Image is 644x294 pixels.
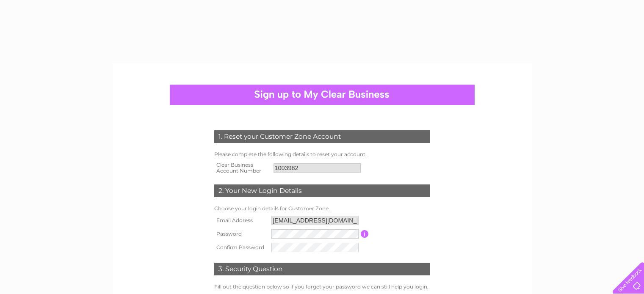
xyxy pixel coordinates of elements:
[212,203,432,214] td: Choose your login details for Customer Zone.
[212,241,270,254] th: Confirm Password
[212,159,271,176] th: Clear Business Account Number
[212,214,270,227] th: Email Address
[214,184,430,197] div: 2. Your New Login Details
[212,282,432,292] td: Fill out the question below so if you forget your password we can still help you login.
[214,130,430,143] div: 1. Reset your Customer Zone Account
[212,227,270,241] th: Password
[214,263,430,275] div: 3. Security Question
[361,230,369,238] input: Information
[212,149,432,159] td: Please complete the following details to reset your account.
